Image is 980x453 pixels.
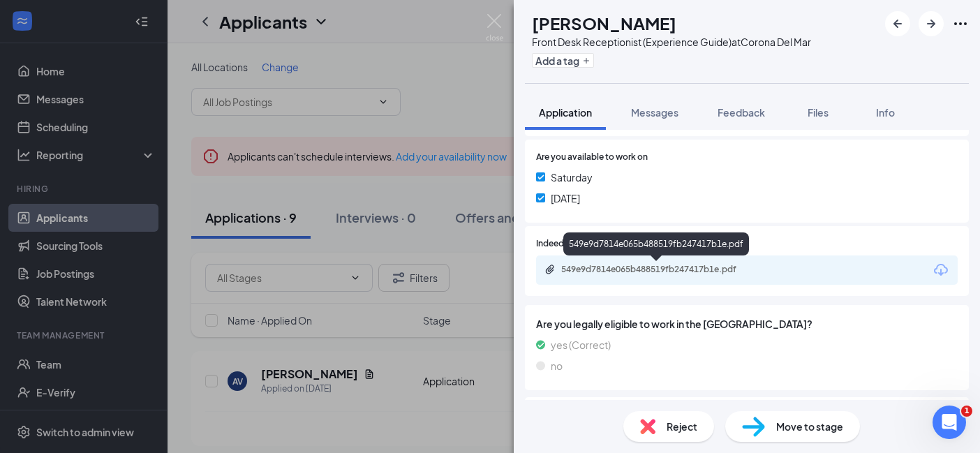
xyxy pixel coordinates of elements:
div: 549e9d7814e065b488519fb247417b1e.pdf [561,264,757,275]
span: Messages [631,106,678,119]
iframe: Intercom live chat [933,406,966,439]
span: no [551,358,563,373]
h1: [PERSON_NAME] [532,11,676,35]
span: Are you available to work on [536,151,648,164]
button: PlusAdd a tag [532,53,594,68]
span: Reject [667,419,697,434]
span: Move to stage [776,419,843,434]
span: Info [876,106,895,119]
svg: Plus [582,57,591,65]
button: ArrowLeftNew [885,11,910,36]
svg: Download [933,262,949,279]
span: Feedback [718,106,765,119]
span: Saturday [551,170,593,185]
span: 1 [961,406,972,417]
span: Files [808,106,829,119]
svg: Ellipses [952,15,969,32]
div: 549e9d7814e065b488519fb247417b1e.pdf [563,232,749,255]
svg: ArrowLeftNew [889,15,906,32]
a: Paperclip549e9d7814e065b488519fb247417b1e.pdf [544,264,771,277]
span: [DATE] [551,191,580,206]
button: ArrowRight [919,11,944,36]
span: Indeed Resume [536,237,597,251]
span: Application [539,106,592,119]
svg: ArrowRight [923,15,940,32]
svg: Paperclip [544,264,556,275]
span: Are you legally eligible to work in the [GEOGRAPHIC_DATA]? [536,316,958,332]
span: yes (Correct) [551,337,611,352]
div: Front Desk Receptionist (Experience Guide) at Corona Del Mar [532,35,811,49]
